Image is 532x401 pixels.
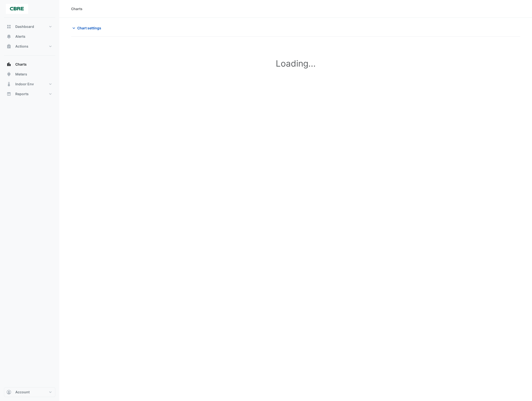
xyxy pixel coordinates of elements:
button: Alerts [4,32,55,41]
button: Reports [4,89,55,99]
app-icon: Reports [6,91,11,96]
h1: Loading... [82,58,509,69]
img: Company Logo [6,4,28,14]
button: Meters [4,69,55,79]
app-icon: Charts [6,62,11,67]
span: Account [15,390,30,395]
span: Reports [15,91,29,96]
span: Chart settings [77,25,101,31]
button: Charts [4,59,55,69]
span: Meters [15,72,27,77]
div: Charts [71,6,82,11]
span: Alerts [15,34,25,39]
button: Account [4,387,55,397]
app-icon: Dashboard [6,24,11,29]
button: Chart settings [71,24,104,32]
button: Actions [4,41,55,51]
app-icon: Actions [6,44,11,49]
span: Actions [15,44,28,49]
app-icon: Indoor Env [6,82,11,87]
app-icon: Alerts [6,34,11,39]
span: Charts [15,62,27,67]
button: Indoor Env [4,79,55,89]
span: Indoor Env [15,82,34,87]
app-icon: Meters [6,72,11,77]
button: Dashboard [4,22,55,32]
span: Dashboard [15,24,34,29]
